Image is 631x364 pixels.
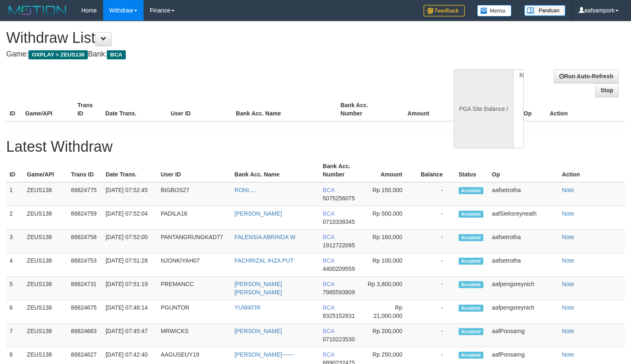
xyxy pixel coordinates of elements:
[6,4,69,16] img: MOTION_logo.png
[102,300,158,324] td: [DATE] 07:48:14
[6,277,24,300] td: 5
[235,351,294,358] a: [PERSON_NAME]------
[323,265,355,272] span: 4400209559
[68,182,102,206] td: 86824775
[489,300,559,324] td: aafpengsreynich
[459,258,483,265] span: Accepted
[562,210,574,217] a: Note
[158,253,231,277] td: NJONKIYAH07
[6,50,412,59] h4: Game: Bank:
[6,139,625,155] h1: Latest Withdraw
[158,324,231,347] td: MRWICKS
[415,324,455,347] td: -
[24,300,68,324] td: ZEUS138
[562,234,574,240] a: Note
[364,277,415,300] td: Rp 3,800,000
[231,159,320,182] th: Bank Acc. Name
[323,210,334,217] span: BCA
[6,324,24,347] td: 7
[235,187,257,193] a: RONI.....
[389,98,442,121] th: Amount
[235,304,261,311] a: YUWATIR
[489,253,559,277] td: aafsetrotha
[68,206,102,230] td: 86824759
[102,206,158,230] td: [DATE] 07:52:04
[489,277,559,300] td: aafpengsreynich
[364,300,415,324] td: Rp 21,000,000
[233,98,337,121] th: Bank Acc. Name
[323,304,334,311] span: BCA
[22,98,74,121] th: Game/API
[24,182,68,206] td: ZEUS138
[6,98,22,121] th: ID
[323,336,355,343] span: 0710223530
[68,253,102,277] td: 86824753
[415,300,455,324] td: -
[74,98,102,121] th: Trans ID
[6,230,24,253] td: 3
[235,328,282,334] a: [PERSON_NAME]
[364,324,415,347] td: Rp 200,000
[24,324,68,347] td: ZEUS138
[158,182,231,206] td: BIGBOS27
[323,328,334,334] span: BCA
[102,182,158,206] td: [DATE] 07:52:45
[364,253,415,277] td: Rp 100,000
[68,324,102,347] td: 86824683
[520,98,546,121] th: Op
[6,253,24,277] td: 4
[323,289,355,296] span: 7985593809
[24,230,68,253] td: ZEUS138
[323,281,334,287] span: BCA
[337,98,389,121] th: Bank Acc. Number
[489,182,559,206] td: aafsetrotha
[562,328,574,334] a: Note
[102,277,158,300] td: [DATE] 07:51:19
[477,5,512,16] img: Button%20Memo.svg
[158,206,231,230] td: PADILA16
[158,300,231,324] td: PGUNTOR
[459,328,483,335] span: Accepted
[323,195,355,202] span: 5075256075
[235,210,282,217] a: [PERSON_NAME]
[459,352,483,359] span: Accepted
[323,218,355,225] span: 0710338345
[102,230,158,253] td: [DATE] 07:52:00
[68,300,102,324] td: 86824675
[6,182,24,206] td: 1
[323,234,334,240] span: BCA
[415,277,455,300] td: -
[554,69,619,83] a: Run Auto-Refresh
[489,206,559,230] td: aafSieksreyneath
[415,159,455,182] th: Balance
[558,159,625,182] th: Action
[323,187,334,193] span: BCA
[235,257,294,264] a: FACHRIZAL IHZA PUT
[459,234,483,241] span: Accepted
[364,230,415,253] td: Rp 160,000
[320,159,364,182] th: Bank Acc. Number
[454,69,513,148] div: PGA Site Balance /
[459,305,483,312] span: Accepted
[489,230,559,253] td: aafsetrotha
[24,159,68,182] th: Game/API
[6,206,24,230] td: 2
[562,281,574,287] a: Note
[562,187,574,193] a: Note
[364,206,415,230] td: Rp 500,000
[323,312,355,319] span: 8325152831
[459,281,483,288] span: Accepted
[489,159,559,182] th: Op
[562,304,574,311] a: Note
[323,257,334,264] span: BCA
[364,182,415,206] td: Rp 150,000
[6,300,24,324] td: 6
[6,159,24,182] th: ID
[546,98,625,121] th: Action
[415,206,455,230] td: -
[6,30,412,46] h1: Withdraw List
[364,159,415,182] th: Amount
[323,351,334,358] span: BCA
[595,83,619,97] a: Stop
[323,242,355,249] span: 1912722095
